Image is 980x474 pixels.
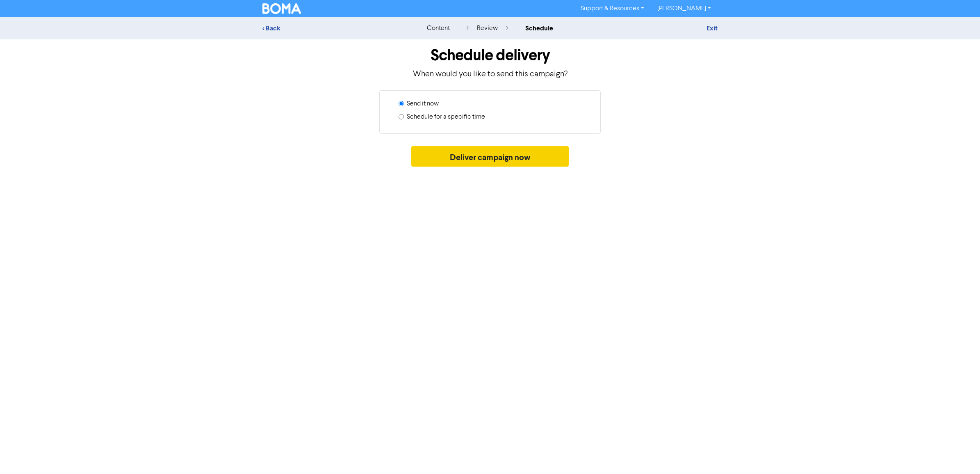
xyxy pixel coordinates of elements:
label: Send it now [407,99,439,109]
iframe: Chat Widget [939,435,980,474]
label: Schedule for a specific time [407,112,485,122]
a: Support & Resources [574,2,651,15]
div: < Back [262,23,406,33]
a: [PERSON_NAME] [651,2,718,15]
button: Deliver campaign now [411,146,569,167]
img: BOMA Logo [262,3,301,14]
p: When would you like to send this campaign? [262,68,718,80]
div: content [427,23,450,33]
h1: Schedule delivery [262,46,718,65]
a: Exit [707,24,718,32]
div: schedule [525,23,553,33]
div: review [467,23,508,33]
